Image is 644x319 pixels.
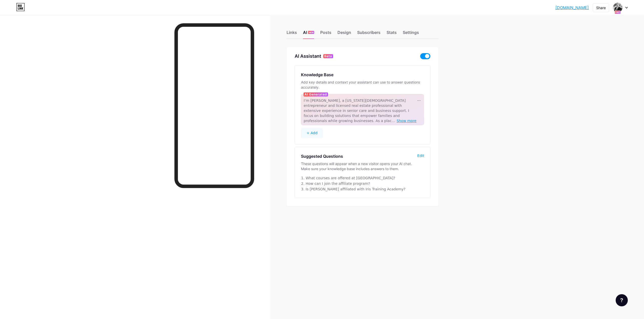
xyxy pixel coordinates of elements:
div: AI Assistant [295,53,321,59]
div: Links [287,29,297,38]
div: Edit [417,153,424,158]
div: These questions will appear when a new visitor opens your AI chat. Make sure your knowledge base ... [301,161,417,171]
span: Beta [324,54,332,58]
div: 2. How can I join the affiliate program? [301,181,370,186]
div: Settings [403,29,419,38]
div: Share [596,5,606,10]
div: Knowledge Base [301,72,333,78]
img: louieochoa [613,3,622,12]
div: Design [337,29,351,38]
div: Posts [320,29,331,38]
div: Subscribers [357,29,380,38]
div: 3. Is [PERSON_NAME] affiliated with Iris Training Academy? [301,187,405,192]
div: Stats [387,29,397,38]
span: AI Generated [305,92,327,96]
span: Show more [397,119,417,123]
button: + Add [301,128,323,138]
span: NEW [309,31,314,34]
div: Suggested Questions [301,153,343,159]
a: [DOMAIN_NAME] [555,5,589,11]
div: AI [303,29,314,38]
div: Add key details and context your assistant can use to answer questions accurately. [301,80,424,90]
div: 1. What courses are offered at [GEOGRAPHIC_DATA]? [301,175,395,181]
span: I’m [PERSON_NAME], a [US_STATE][DEMOGRAPHIC_DATA] entrepreneur and licensed real estate professio... [304,98,409,123]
